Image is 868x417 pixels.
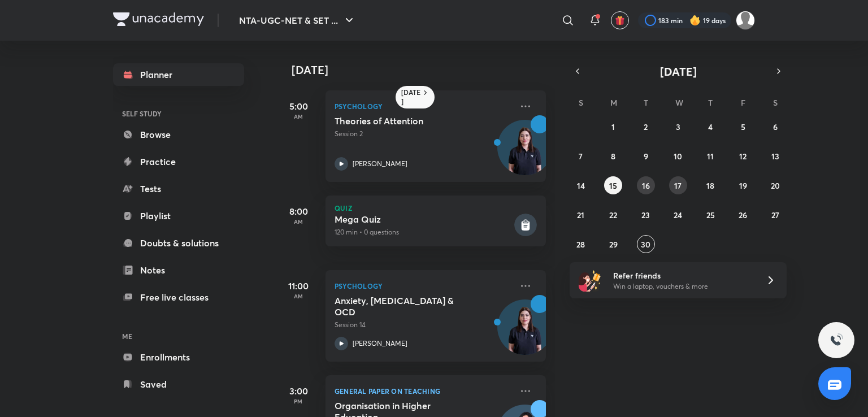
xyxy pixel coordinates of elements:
[734,118,752,136] button: September 5, 2025
[113,104,244,123] h6: SELF STUDY
[771,151,779,162] abbr: September 13, 2025
[113,373,244,396] a: Saved
[335,320,512,330] p: Session 14
[276,218,321,225] p: AM
[335,115,475,127] h5: Theories of Attention
[637,118,655,136] button: September 2, 2025
[113,150,244,173] a: Practice
[771,210,779,220] abbr: September 27, 2025
[276,205,321,218] h5: 8:00
[353,338,407,349] p: [PERSON_NAME]
[773,121,778,132] abbr: September 6, 2025
[335,205,537,211] p: Quiz
[637,235,655,253] button: September 30, 2025
[615,15,625,25] img: avatar
[604,235,622,253] button: September 29, 2025
[611,11,629,29] button: avatar
[276,398,321,405] p: PM
[113,177,244,200] a: Tests
[701,147,719,165] button: September 11, 2025
[335,279,512,293] p: Psychology
[113,63,244,86] a: Planner
[276,293,321,299] p: AM
[604,147,622,165] button: September 8, 2025
[276,384,321,398] h5: 3:00
[401,88,421,106] h6: [DATE]
[644,151,648,162] abbr: September 9, 2025
[674,180,682,191] abbr: September 17, 2025
[604,176,622,194] button: September 15, 2025
[572,235,590,253] button: September 28, 2025
[734,206,752,224] button: September 26, 2025
[572,147,590,165] button: September 7, 2025
[676,121,680,132] abbr: September 3, 2025
[773,97,778,108] abbr: Saturday
[771,180,780,191] abbr: September 20, 2025
[669,176,687,194] button: September 17, 2025
[766,147,784,165] button: September 13, 2025
[113,346,244,368] a: Enrollments
[660,64,697,79] span: [DATE]
[113,205,244,227] a: Playlist
[335,384,512,398] p: General Paper on Teaching
[641,210,650,220] abbr: September 23, 2025
[335,214,512,225] h5: Mega Quiz
[113,12,204,26] img: Company Logo
[708,121,713,132] abbr: September 4, 2025
[113,286,244,309] a: Free live classes
[675,97,683,108] abbr: Wednesday
[739,180,747,191] abbr: September 19, 2025
[701,176,719,194] button: September 18, 2025
[604,118,622,136] button: September 1, 2025
[701,118,719,136] button: September 4, 2025
[766,118,784,136] button: September 6, 2025
[734,176,752,194] button: September 19, 2025
[579,269,601,292] img: referral
[706,180,714,191] abbr: September 18, 2025
[498,306,552,360] img: Avatar
[736,11,755,30] img: Atia khan
[609,210,617,220] abbr: September 22, 2025
[577,180,585,191] abbr: September 14, 2025
[766,206,784,224] button: September 27, 2025
[644,121,648,132] abbr: September 2, 2025
[335,99,512,113] p: Psychology
[613,270,752,281] h6: Refer friends
[585,63,771,79] button: [DATE]
[113,12,204,29] a: Company Logo
[113,232,244,254] a: Doubts & solutions
[734,147,752,165] button: September 12, 2025
[609,239,618,250] abbr: September 29, 2025
[611,151,615,162] abbr: September 8, 2025
[113,123,244,146] a: Browse
[708,97,713,108] abbr: Thursday
[353,159,407,169] p: [PERSON_NAME]
[335,295,475,318] h5: Anxiety, PTSD & OCD
[637,206,655,224] button: September 23, 2025
[741,121,745,132] abbr: September 5, 2025
[644,97,648,108] abbr: Tuesday
[604,206,622,224] button: September 22, 2025
[637,176,655,194] button: September 16, 2025
[642,180,650,191] abbr: September 16, 2025
[276,99,321,113] h5: 5:00
[498,126,552,180] img: Avatar
[577,210,584,220] abbr: September 21, 2025
[689,15,701,26] img: streak
[113,259,244,281] a: Notes
[674,151,682,162] abbr: September 10, 2025
[572,206,590,224] button: September 21, 2025
[706,210,715,220] abbr: September 25, 2025
[739,210,747,220] abbr: September 26, 2025
[611,121,615,132] abbr: September 1, 2025
[739,151,747,162] abbr: September 12, 2025
[335,227,512,237] p: 120 min • 0 questions
[637,147,655,165] button: September 9, 2025
[276,113,321,120] p: AM
[669,147,687,165] button: September 10, 2025
[641,239,650,250] abbr: September 30, 2025
[576,239,585,250] abbr: September 28, 2025
[579,97,583,108] abbr: Sunday
[674,210,682,220] abbr: September 24, 2025
[579,151,583,162] abbr: September 7, 2025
